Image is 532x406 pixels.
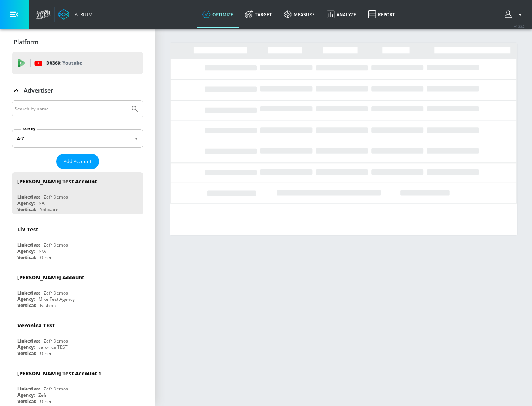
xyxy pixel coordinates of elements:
[24,86,53,94] p: Advertiser
[12,316,143,358] div: Veronica TESTLinked as:Zefr DemosAgency:veronica TESTVertical:Other
[38,200,45,206] div: NA
[58,9,93,20] a: Atrium
[44,194,68,200] div: Zefr Demos
[12,32,143,52] div: Platform
[17,392,35,398] div: Agency:
[17,178,97,185] div: [PERSON_NAME] Test Account
[17,350,36,357] div: Vertical:
[17,248,35,254] div: Agency:
[12,268,143,310] div: [PERSON_NAME] AccountLinked as:Zefr DemosAgency:Mike Test AgencyVertical:Fashion
[17,370,101,377] div: [PERSON_NAME] Test Account 1
[40,302,56,309] div: Fashion
[15,104,127,114] input: Search by name
[278,1,321,28] a: measure
[40,398,52,405] div: Other
[17,398,36,405] div: Vertical:
[38,296,75,302] div: Mike Test Agency
[40,350,52,357] div: Other
[17,338,40,344] div: Linked as:
[44,290,68,296] div: Zefr Demos
[62,59,82,67] p: Youtube
[44,386,68,392] div: Zefr Demos
[40,254,52,261] div: Other
[12,172,143,214] div: [PERSON_NAME] Test AccountLinked as:Zefr DemosAgency:NAVertical:Software
[17,302,36,309] div: Vertical:
[239,1,278,28] a: Target
[17,242,40,248] div: Linked as:
[17,200,35,206] div: Agency:
[38,344,68,350] div: veronica TEST
[44,242,68,248] div: Zefr Demos
[40,206,58,213] div: Software
[14,38,38,46] p: Platform
[17,274,84,281] div: [PERSON_NAME] Account
[17,206,36,213] div: Vertical:
[38,392,47,398] div: Zefr
[56,154,99,169] button: Add Account
[17,344,35,350] div: Agency:
[17,194,40,200] div: Linked as:
[12,129,143,148] div: A-Z
[17,226,38,233] div: Liv Test
[17,254,36,261] div: Vertical:
[362,1,401,28] a: Report
[17,296,35,302] div: Agency:
[17,290,40,296] div: Linked as:
[12,220,143,262] div: Liv TestLinked as:Zefr DemosAgency:N/AVertical:Other
[514,24,525,28] span: v 4.22.2
[21,127,37,131] label: Sort By
[17,322,55,329] div: Veronica TEST
[44,338,68,344] div: Zefr Demos
[17,386,40,392] div: Linked as:
[72,11,93,18] div: Atrium
[46,59,82,67] p: DV360:
[12,52,143,74] div: DV360: Youtube
[321,1,362,28] a: Analyze
[64,157,92,166] span: Add Account
[12,80,143,101] div: Advertiser
[197,1,239,28] a: optimize
[38,248,46,254] div: N/A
